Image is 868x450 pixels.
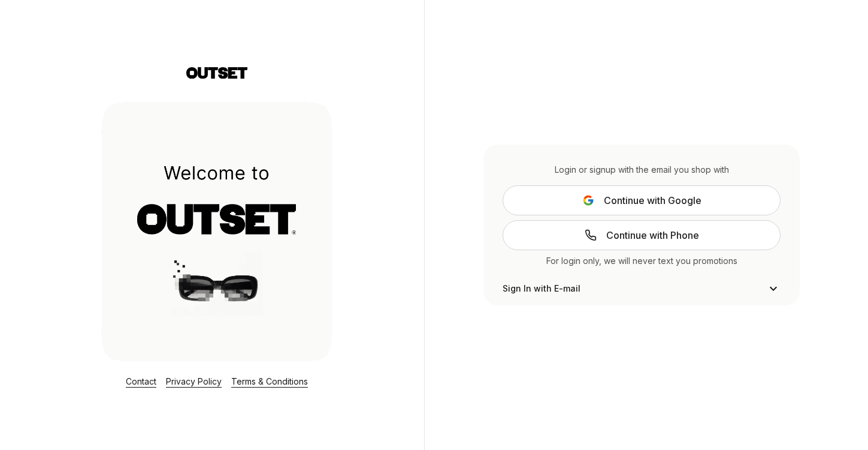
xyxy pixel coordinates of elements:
div: Login or signup with the email you shop with [503,164,781,176]
button: Sign In with E-mail [503,281,781,296]
img: Login Layout Image [102,101,332,361]
div: For login only, we will never text you promotions [503,255,781,267]
span: Continue with Phone [606,228,699,242]
span: Continue with Google [604,193,701,208]
a: Privacy Policy [166,376,222,386]
a: Terms & Conditions [231,376,308,386]
a: Contact [126,376,156,386]
a: Continue with Phone [503,220,781,250]
span: Sign In with E-mail [503,283,580,295]
button: Continue with Google [503,185,781,215]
